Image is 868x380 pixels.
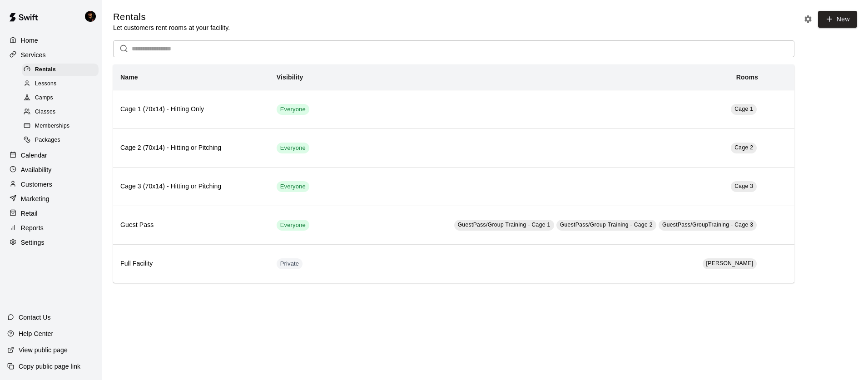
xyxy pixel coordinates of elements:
div: This service is visible to all of your customers [277,143,309,153]
a: Home [7,34,95,47]
a: Lessons [22,77,102,91]
h6: Full Facility [120,259,262,269]
b: Visibility [277,74,303,81]
a: Calendar [7,148,95,162]
a: Rentals [22,63,102,77]
img: Chris McFarland [85,11,96,22]
p: Home [21,36,38,45]
span: Cage 1 [734,106,753,112]
span: GuestPass/Group Training - Cage 1 [458,222,551,228]
a: Retail [7,207,95,220]
a: Settings [7,236,95,249]
span: Everyone [277,221,309,230]
a: Camps [22,91,102,105]
p: Retail [21,209,38,218]
b: Rooms [736,74,758,81]
p: View public page [19,345,68,355]
a: Marketing [7,192,95,206]
span: GuestPass/GroupTraining - Cage 3 [662,222,753,228]
a: Availability [7,163,95,177]
div: This service is visible to all of your customers [277,104,309,115]
a: Packages [22,133,102,148]
p: Services [21,50,46,59]
span: GuestPass/Group Training - Cage 2 [560,222,653,228]
p: Contact Us [19,313,51,322]
a: Customers [7,178,95,191]
p: Customers [21,180,52,189]
p: Availability [21,165,52,174]
b: Name [120,74,138,81]
a: Services [7,48,95,62]
h6: Cage 3 (70x14) - Hitting or Pitching [120,182,262,192]
span: Lessons [35,79,57,89]
div: This service is visible to all of your customers [277,181,309,192]
div: Rentals [22,64,99,76]
div: This service is hidden, and can only be accessed via a direct link [277,258,303,269]
h5: Rentals [113,11,230,23]
p: Settings [21,238,45,247]
div: This service is visible to all of your customers [277,220,309,231]
p: Copy public page link [19,362,80,371]
p: Let customers rent rooms at your facility. [113,23,230,32]
h6: Cage 2 (70x14) - Hitting or Pitching [120,143,262,153]
p: Marketing [21,194,50,203]
span: Everyone [277,183,309,191]
div: Lessons [22,78,99,90]
h6: Cage 1 (70x14) - Hitting Only [120,104,262,114]
a: New [818,11,857,28]
span: [PERSON_NAME] [706,260,754,266]
div: Camps [22,92,99,104]
span: Everyone [277,144,309,153]
span: Rentals [35,65,56,74]
span: Classes [35,108,55,117]
h6: Guest Pass [120,220,262,230]
a: Reports [7,221,95,235]
div: Packages [22,134,99,147]
span: Packages [35,136,60,145]
p: Calendar [21,151,47,160]
span: Memberships [35,122,69,131]
p: Help Center [19,329,53,338]
button: Rental settings [801,12,815,26]
span: Cage 3 [734,183,753,189]
div: Classes [22,106,99,118]
a: Classes [22,105,102,119]
div: Chris McFarland [83,7,102,25]
p: Reports [21,223,44,232]
span: Cage 2 [734,144,753,151]
span: Everyone [277,105,309,114]
span: Private [277,260,303,268]
a: Memberships [22,119,102,133]
div: Memberships [22,120,99,133]
span: Camps [35,94,53,103]
table: simple table [113,64,794,283]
